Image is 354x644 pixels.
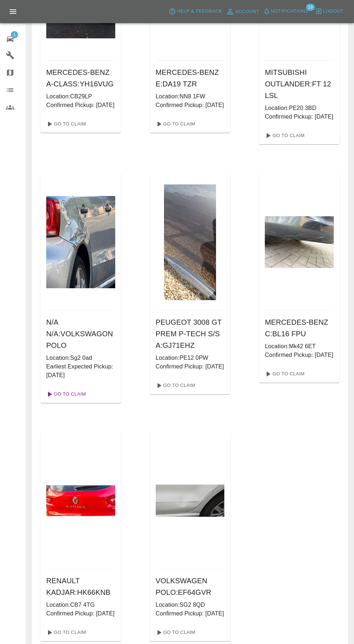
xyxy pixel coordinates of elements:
[46,67,115,90] h6: MERCEDES-BENZ A-CLASS : YH16VUG
[46,575,115,598] h6: RENAULT KADJAR : HK66KNB
[167,6,224,17] button: Help & Feedback
[265,342,334,351] p: Location: Mk42 6ET
[46,92,115,101] p: Location: CB29LP
[156,354,225,362] p: Location: PE12 0PW
[46,609,115,618] p: Confirmed Pickup: [DATE]
[153,627,197,638] a: Go To Claim
[261,6,310,17] button: Notifications
[156,67,225,90] h6: MERCEDES-BENZ E : DA19 TZR
[271,7,308,16] span: Notifications
[4,3,22,20] button: Open drawer
[262,130,306,141] a: Go To Claim
[153,380,197,391] a: Go To Claim
[43,118,88,130] a: Go To Claim
[46,362,115,380] p: Earliest Expected Pickup: [DATE]
[156,575,225,598] h6: VOLKSWAGEN POLO : EF64GVR
[313,6,345,17] button: Logout
[156,92,225,101] p: Location: NN8 1FW
[224,6,261,17] a: Account
[323,7,344,16] span: Logout
[262,368,306,380] a: Go To Claim
[153,118,197,130] a: Go To Claim
[177,7,222,16] span: Help & Feedback
[43,627,88,638] a: Go To Claim
[265,67,334,101] h6: MITSUBISHI OUTLANDER : FT 12 LSL
[46,101,115,110] p: Confirmed Pickup: [DATE]
[156,362,225,371] p: Confirmed Pickup: [DATE]
[265,351,334,359] p: Confirmed Pickup: [DATE]
[156,316,225,351] h6: PEUGEOT 3008 GT PREM P-TECH S/S A : GJ71EHZ
[46,316,115,351] h6: N/A N/A : VOLKSWAGON POLO
[156,101,225,110] p: Confirmed Pickup: [DATE]
[46,601,115,609] p: Location: CB7 4TG
[156,601,225,609] p: Location: SG2 8QD
[235,8,259,16] span: Account
[306,4,315,11] span: 19
[265,316,334,340] h6: MERCEDES-BENZ C : BL16 FPU
[11,31,18,38] span: 1
[43,388,88,400] a: Go To Claim
[265,104,334,112] p: Location: PE20 3BD
[156,609,225,618] p: Confirmed Pickup: [DATE]
[265,112,334,121] p: Confirmed Pickup: [DATE]
[46,354,115,362] p: Location: Sg2 0ad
